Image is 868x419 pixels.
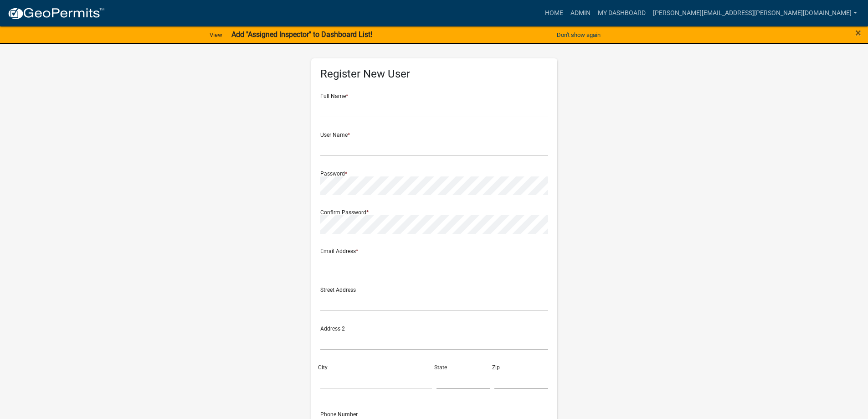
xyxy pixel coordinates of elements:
h5: Register New User [320,67,548,81]
a: Admin [567,5,594,22]
strong: Add "Assigned Inspector" to Dashboard List! [231,30,372,39]
button: Close [855,27,861,38]
button: Don't show again [553,27,604,42]
a: [PERSON_NAME][EMAIL_ADDRESS][PERSON_NAME][DOMAIN_NAME] [649,5,861,22]
a: Home [541,5,567,22]
a: View [206,27,226,42]
a: My Dashboard [594,5,649,22]
span: × [855,26,861,39]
